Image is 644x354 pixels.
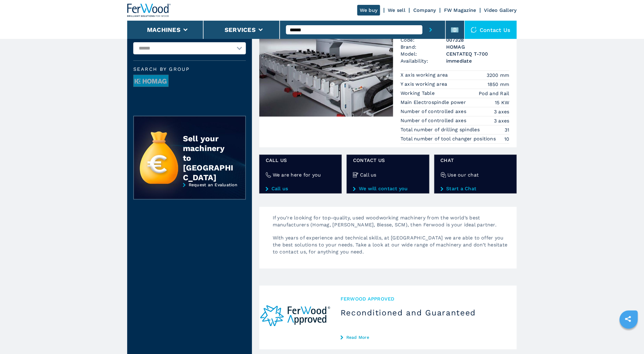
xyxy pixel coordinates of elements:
[505,136,510,143] em: 10
[401,81,449,88] p: Y axis working area
[446,43,509,50] h3: HOMAG
[487,72,509,79] em: 3200 mm
[267,214,517,234] p: If you’re looking for top-quality, used woodworking machinery from the world’s best manufacturers...
[341,308,507,318] h3: Reconditioned and Guaranteed
[127,4,171,17] img: Ferwood
[448,171,479,178] h4: Use our chat
[401,36,446,43] span: Code:
[446,36,509,43] h3: 007328
[446,50,509,57] h3: CENTATEQ T-700
[183,134,233,182] div: Sell your machinery to [GEOGRAPHIC_DATA]
[360,171,376,178] h4: Call us
[266,157,335,164] span: Call us
[133,67,246,72] span: Search by group
[259,13,393,117] img: CNC Machine Centres With Pod And Rail HOMAG CENTATEQ T-700
[401,117,468,124] p: Number of controlled axes
[441,157,510,164] span: Chat
[147,26,180,33] button: Machines
[266,186,335,191] a: Call us
[441,172,446,178] img: Use our chat
[353,186,423,191] a: We will contact you
[401,90,436,97] p: Working Table
[357,5,380,15] a: We buy
[133,182,246,204] a: Request an Evaluation
[444,7,476,13] a: FW Magazine
[134,75,168,87] img: image
[259,286,331,349] img: Reconditioned and Guaranteed
[484,7,517,13] a: Video Gallery
[259,13,517,147] a: CNC Machine Centres With Pod And Rail HOMAG CENTATEQ T-700CNC Machine Centres With Pod And RailCo...
[266,172,271,178] img: We are here for you
[422,21,439,39] button: submit-button
[401,57,446,64] span: Availability:
[401,126,481,133] p: Total number of drilling spindles
[273,171,321,178] h4: We are here for you
[401,136,498,142] p: Total number of tool changer positions
[505,126,510,133] em: 31
[401,108,468,115] p: Number of controlled axes
[471,27,477,33] img: Contact us
[353,157,423,164] span: CONTACT US
[495,99,509,106] em: 15 KW
[388,7,406,13] a: We sell
[494,108,510,115] em: 3 axes
[621,311,636,327] a: sharethis
[488,81,509,88] em: 1850 mm
[401,99,468,106] p: Main Electrospindle power
[446,57,509,64] span: immediate
[401,43,446,50] span: Brand:
[353,172,359,178] img: Call us
[494,117,510,124] em: 3 axes
[341,335,507,340] a: Read More
[133,34,246,39] label: Search by brand
[618,327,639,349] iframe: Chat
[401,50,446,57] span: Model:
[413,7,436,13] a: Company
[465,21,517,39] div: Contact us
[225,26,256,33] button: Services
[267,234,517,261] p: With years of experience and technical skills, at [GEOGRAPHIC_DATA] we are able to offer you the ...
[341,295,507,302] span: Ferwood Approved
[479,90,509,97] em: Pod and Rail
[441,186,510,191] a: Start a Chat
[401,72,450,78] p: X axis working area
